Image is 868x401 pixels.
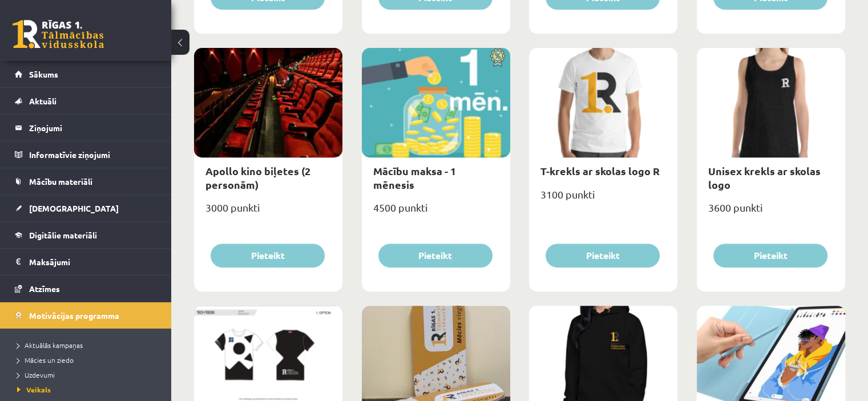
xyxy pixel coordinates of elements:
a: T-krekls ar skolas logo R [540,164,660,177]
a: Ziņojumi [15,115,157,141]
button: Pieteikt [713,244,827,268]
span: Digitālie materiāli [29,230,97,240]
img: Atlaide [485,48,510,67]
span: Aktuālās kampaņas [17,341,83,350]
span: Mācies un ziedo [17,355,74,364]
legend: Ziņojumi [29,115,157,141]
a: Mācies un ziedo [17,355,160,365]
div: 4500 punkti [362,198,510,226]
a: Atzīmes [15,276,157,302]
button: Pieteikt [378,244,492,268]
div: 3100 punkti [529,185,677,213]
span: Atzīmes [29,283,60,294]
div: 3000 punkti [194,198,342,226]
legend: Maksājumi [29,249,157,275]
span: [DEMOGRAPHIC_DATA] [29,203,119,213]
a: Aktuāli [15,88,157,114]
span: Veikals [17,385,51,394]
a: [DEMOGRAPHIC_DATA] [15,195,157,221]
a: Mācību materiāli [15,168,157,195]
button: Pieteikt [211,244,325,268]
span: Aktuāli [29,96,56,106]
a: Veikals [17,384,160,395]
a: Rīgas 1. Tālmācības vidusskola [13,20,104,48]
div: 3600 punkti [697,198,845,226]
span: Mācību materiāli [29,176,92,187]
span: Sākums [29,69,58,79]
a: Mācību maksa - 1 mēnesis [373,164,456,191]
a: Maksājumi [15,249,157,275]
a: Motivācijas programma [15,302,157,329]
a: Informatīvie ziņojumi [15,141,157,168]
button: Pieteikt [546,244,660,268]
legend: Informatīvie ziņojumi [29,141,157,168]
span: Uzdevumi [17,370,55,379]
a: Sākums [15,61,157,87]
a: Uzdevumi [17,370,160,380]
span: Motivācijas programma [29,310,119,321]
a: Unisex krekls ar skolas logo [708,164,821,191]
a: Digitālie materiāli [15,222,157,248]
a: Apollo kino biļetes (2 personām) [205,164,310,191]
a: Aktuālās kampaņas [17,340,160,350]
